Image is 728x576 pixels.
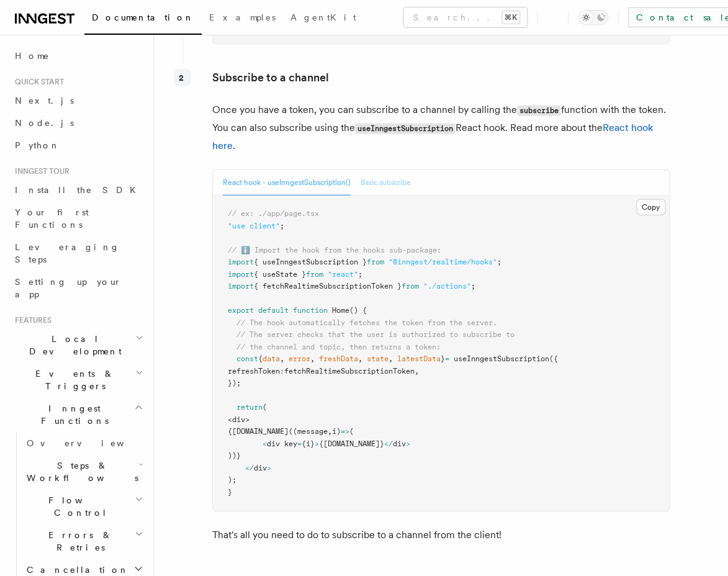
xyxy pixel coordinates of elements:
span: data [263,354,280,363]
span: "react" [328,270,358,279]
span: : [280,367,284,376]
a: Next.js [10,89,146,112]
span: Install the SDK [15,185,143,195]
span: Documentation [92,12,194,22]
span: {[DOMAIN_NAME]((message [228,427,328,436]
span: { [258,354,263,363]
code: subscribe [517,106,560,116]
span: Python [15,140,60,150]
span: ( [263,403,267,412]
span: Inngest Functions [10,402,134,427]
span: from [306,270,323,279]
span: ( [349,427,354,436]
a: AgentKit [283,4,364,34]
span: ; [280,222,284,230]
span: // The server checks that the user is authorized to subscribe to [236,330,515,339]
button: Events & Triggers [10,362,146,397]
button: Basic subscribe [361,170,411,196]
span: // The hook automatically fetches the token from the server. [236,318,497,327]
span: import [228,270,254,279]
a: Node.js [10,112,146,134]
button: Inngest Functions [10,397,146,432]
span: Next.js [15,96,74,106]
span: , [310,354,315,363]
span: } [228,488,232,497]
span: Overview [27,438,155,448]
span: useInngestSubscription [454,354,549,363]
span: ; [497,258,501,266]
span: > [406,439,410,448]
span: Flow Control [22,494,135,519]
span: </ [245,464,254,472]
span: state [367,354,389,363]
span: // the channel and topic, then returns a token: [236,343,441,351]
span: // ℹ️ Import the hook from the hooks sub-package: [228,246,441,254]
span: () { [349,306,367,315]
span: Local Development [10,333,135,358]
span: Features [10,315,52,325]
span: import [228,282,254,290]
span: , [328,427,332,436]
button: Local Development [10,328,146,362]
span: const [236,354,258,363]
span: {i} [302,439,315,448]
a: Leveraging Steps [10,236,146,271]
span: > [315,439,319,448]
span: ; [358,270,362,279]
span: = [445,354,449,363]
span: div key [267,439,297,448]
span: Steps & Workflows [22,459,138,484]
span: i) [332,427,341,436]
span: Cancellation [22,564,129,576]
span: Inngest tour [10,166,70,176]
a: Examples [202,4,283,34]
span: freshData [319,354,358,363]
span: latestData [397,354,441,363]
span: "use client" [228,222,280,230]
span: Quick start [10,77,64,87]
span: error [289,354,310,363]
a: Python [10,134,146,156]
a: Documentation [84,4,202,35]
a: Setting up your app [10,271,146,305]
span: < [228,415,232,424]
span: > [245,415,249,424]
span: // ex: ./app/page.tsx [228,209,319,218]
span: "@inngest/realtime/hooks" [389,258,497,266]
span: Leveraging Steps [15,242,120,264]
button: Copy [636,199,665,215]
span: div [393,439,406,448]
span: ({ [549,354,558,363]
button: Toggle dark mode [578,10,608,25]
span: } [441,354,445,363]
span: from [402,282,419,290]
button: Search...⌘K [403,7,527,27]
span: {[DOMAIN_NAME]} [319,439,384,448]
span: export [228,306,254,315]
span: import [228,258,254,266]
button: Flow Control [22,489,146,524]
span: return [236,403,263,412]
a: Home [10,45,146,67]
span: Events & Triggers [10,367,135,392]
span: Node.js [15,118,74,128]
span: refreshToken [228,367,280,376]
span: Errors & Retries [22,529,135,554]
span: Home [332,306,349,315]
span: { useState } [254,270,306,279]
div: 2 [174,69,191,86]
p: Subscribe to a channel [212,69,670,86]
span: , [358,354,362,363]
button: Errors & Retries [22,524,146,559]
p: Once you have a token, you can subscribe to a channel by calling the function with the token. You... [212,101,670,155]
span: => [341,427,349,436]
span: , [280,354,284,363]
a: Your first Functions [10,201,146,236]
span: }); [228,379,241,387]
span: Setting up your app [15,277,122,299]
span: < [263,439,267,448]
button: Steps & Workflows [22,454,146,489]
span: ); [228,475,236,484]
span: Home [15,50,50,62]
span: > [267,464,271,472]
